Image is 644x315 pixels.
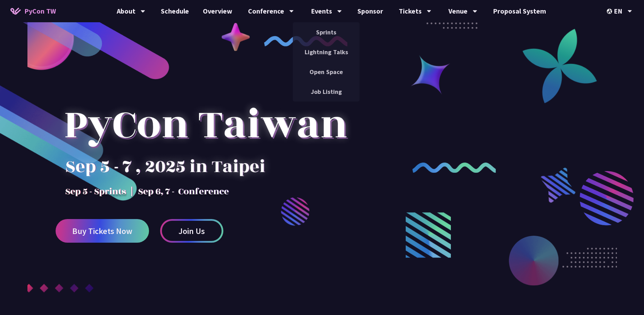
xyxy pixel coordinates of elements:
[179,227,205,235] span: Join Us
[3,2,63,20] a: PyCon TW
[56,219,149,243] a: Buy Tickets Now
[293,24,360,40] a: Sprints
[293,64,360,80] a: Open Space
[72,227,132,235] span: Buy Tickets Now
[412,162,496,173] img: curly-2.e802c9f.png
[293,44,360,60] a: Lightning Talks
[264,36,348,46] img: curly-1.ebdbada.png
[24,6,56,16] span: PyCon TW
[160,219,223,243] a: Join Us
[607,9,614,14] img: Locale Icon
[293,83,360,100] a: Job Listing
[10,8,21,15] img: Home icon of PyCon TW 2025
